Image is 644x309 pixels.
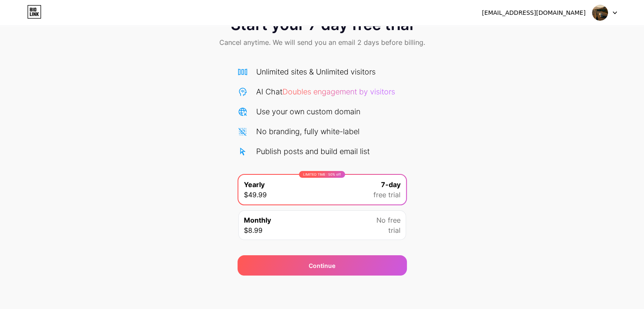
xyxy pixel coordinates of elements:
div: LIMITED TIME : 50% off [299,171,345,178]
span: Yearly [244,179,265,190]
span: Start your 7 day free trial [231,16,413,33]
div: Unlimited sites & Unlimited visitors [256,66,376,77]
span: trial [388,225,401,235]
span: Doubles engagement by visitors [282,87,395,96]
div: AI Chat [256,86,395,97]
div: No branding, fully white-label [256,126,359,137]
span: $49.99 [244,190,267,200]
span: Continue [309,261,335,270]
span: $8.99 [244,225,263,235]
div: Publish posts and build email list [256,146,370,157]
img: ciwex [592,5,608,21]
div: Use your own custom domain [256,106,360,117]
span: 7-day [381,179,401,190]
div: [EMAIL_ADDRESS][DOMAIN_NAME] [482,8,586,17]
span: No free [376,215,401,225]
span: free trial [373,190,401,200]
span: Cancel anytime. We will send you an email 2 days before billing. [219,37,425,47]
span: Monthly [244,215,271,225]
